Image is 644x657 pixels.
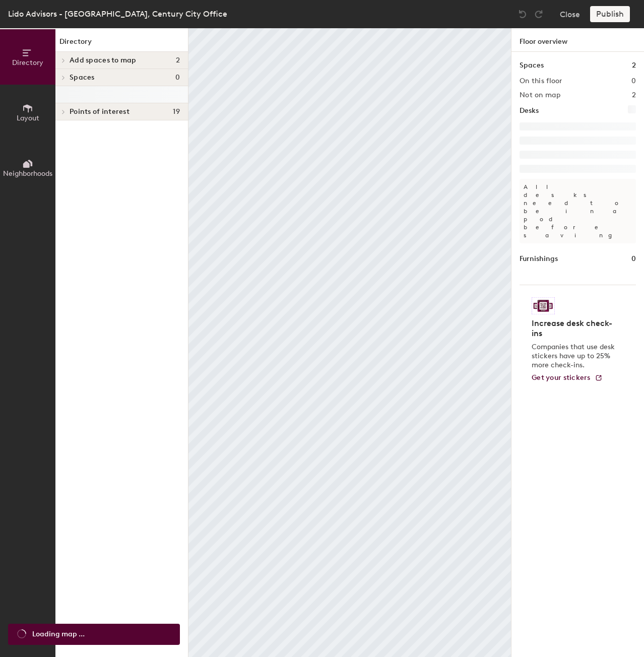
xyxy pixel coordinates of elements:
span: 19 [173,108,180,116]
span: Loading map ... [32,629,85,640]
div: Lido Advisors - [GEOGRAPHIC_DATA], Century City Office [8,8,227,20]
h1: Spaces [520,60,544,71]
span: Add spaces to map [70,56,137,64]
p: Companies that use desk stickers have up to 25% more check-ins. [532,343,618,370]
h1: 0 [631,253,636,265]
span: Directory [12,58,43,67]
h2: 2 [632,91,636,99]
span: Spaces [70,74,95,82]
span: 2 [176,56,180,64]
img: Redo [534,9,544,19]
canvas: Map [188,28,511,657]
span: Layout [17,114,39,122]
h1: Furnishings [520,253,558,265]
a: Get your stickers [532,374,603,382]
img: Sticker logo [532,297,555,314]
span: 0 [175,74,180,82]
span: Points of interest [70,108,130,116]
h1: Desks [520,105,539,116]
p: All desks need to be in a pod before saving [520,179,636,243]
h1: 2 [632,60,636,71]
h2: 0 [631,77,636,85]
h1: Floor overview [511,28,644,52]
span: Neighborhoods [3,169,52,178]
h2: On this floor [520,77,562,85]
h2: Not on map [520,91,560,99]
button: Close [560,6,580,22]
span: Get your stickers [532,373,591,382]
h1: Directory [55,36,188,52]
h4: Increase desk check-ins [532,318,618,339]
img: Undo [518,9,528,19]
